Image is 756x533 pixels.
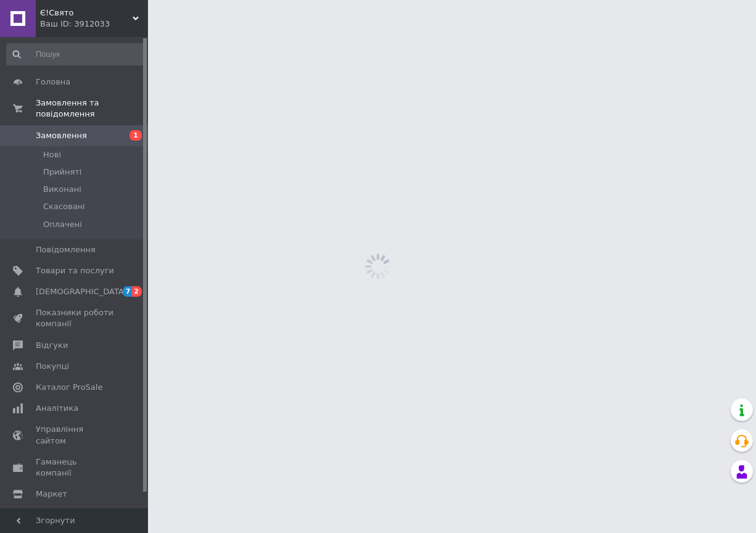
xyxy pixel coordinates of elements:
[36,424,114,446] span: Управління сайтом
[40,19,148,30] div: Ваш ID: 3912033
[132,286,142,297] span: 2
[36,244,96,255] span: Повідомлення
[36,340,68,351] span: Відгуки
[36,130,87,141] span: Замовлення
[40,7,133,19] span: Є!Свято
[43,201,85,212] span: Скасовані
[43,149,61,160] span: Нові
[36,97,148,120] span: Замовлення та повідомлення
[36,489,67,500] span: Маркет
[43,219,82,230] span: Оплачені
[36,361,69,372] span: Покупці
[36,286,127,297] span: [DEMOGRAPHIC_DATA]
[6,43,146,65] input: Пошук
[36,265,114,276] span: Товари та послуги
[36,76,70,88] span: Головна
[36,307,114,329] span: Показники роботи компанії
[36,403,78,414] span: Аналітика
[123,286,133,297] span: 7
[43,167,81,178] span: Прийняті
[129,130,142,141] span: 1
[36,382,102,393] span: Каталог ProSale
[36,457,114,479] span: Гаманець компанії
[43,184,81,195] span: Виконані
